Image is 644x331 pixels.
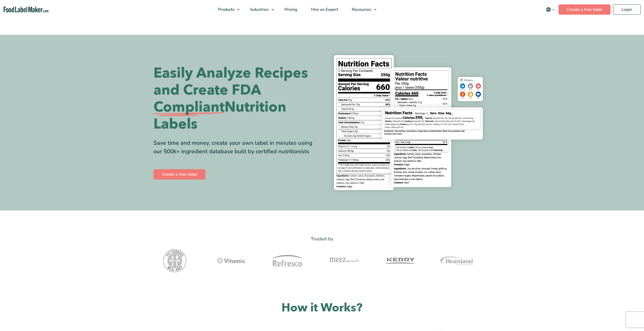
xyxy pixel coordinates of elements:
span: Resources [350,7,372,12]
a: Create a free label [559,4,611,15]
span: Products [217,7,235,12]
p: Trusted by [153,235,491,243]
div: Save time and money, create your own label in minutes using our 500k+ ingredient database built b... [153,139,318,156]
span: Industries [249,7,269,12]
span: Hire an Expert [310,7,339,12]
span: Pricing [283,7,298,12]
h1: Easily Analyze Recipes and Create FDA Nutrition Labels [153,65,318,133]
span: Compliant [153,99,225,116]
a: Login [613,4,641,15]
a: Create a free label [153,169,205,180]
h2: How it Works? [153,300,491,316]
